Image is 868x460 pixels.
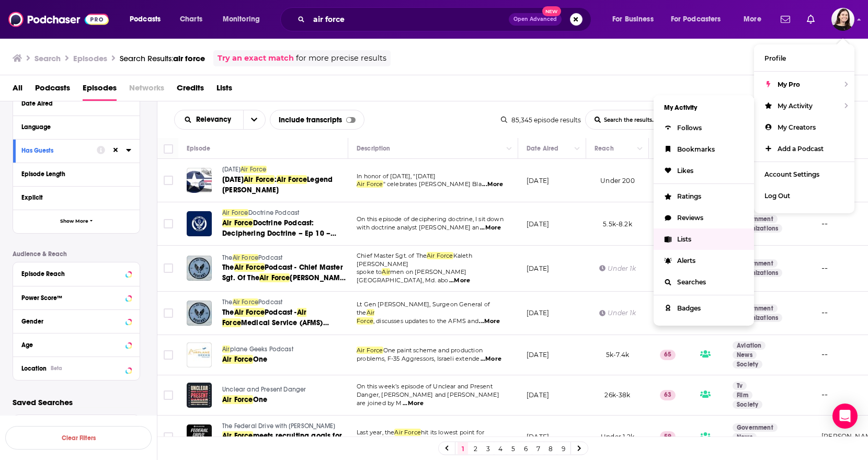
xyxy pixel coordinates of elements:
span: Air Force [233,254,259,261]
a: Account Settings [754,164,854,185]
button: Clear Filters [5,426,152,450]
span: Under 1.2k [601,433,634,441]
button: Date Aired [21,97,131,110]
a: 3 [483,442,493,455]
a: 6 [520,442,531,455]
span: : [275,175,277,184]
span: Podcast - [265,308,297,317]
span: Under 200 [600,177,635,185]
button: Explicit [21,191,131,204]
a: Air Forcemeets recruiting goals for 2024 for [222,431,347,452]
span: New [542,6,561,16]
span: Air Force [222,355,253,364]
span: Podcast [258,298,282,306]
button: Episode Reach [21,267,131,280]
span: Lt Gen [PERSON_NAME], Surgeon General of the [357,301,490,316]
a: Podcasts [35,79,70,101]
span: Air Force [244,175,275,184]
h3: Episodes [73,53,107,63]
span: Air [382,268,390,275]
span: Log Out [764,192,790,200]
a: Air ForceDoctrine Podcast: Deciphering Doctrine – Ep 10 – What is [222,218,347,239]
span: Account Settings [764,170,819,178]
span: Air Force [222,209,248,216]
div: Episode Reach [21,270,122,278]
a: Film [733,391,752,399]
span: Air Force [357,347,383,354]
a: Air ForceOne [222,395,347,405]
p: [DATE] [527,308,549,317]
p: 59 [660,431,676,442]
span: , discusses updates to the AFMS and [373,317,478,325]
a: Profile [754,48,854,69]
a: Show notifications dropdown [776,10,794,28]
span: The [222,263,234,272]
span: air force [173,53,205,63]
a: Add a Podcast [754,138,854,159]
a: My Creators [754,117,854,138]
a: Organizations [733,269,782,277]
span: For Business [612,12,654,27]
span: Podcasts [130,12,161,27]
div: Gender [21,318,122,325]
span: 5k-7.4k [606,351,629,359]
button: Has Guests [21,144,97,157]
span: meets recruiting goals for 2024 for [222,431,342,451]
img: Podchaser - Follow, Share and Rate Podcasts [8,9,109,29]
button: Column Actions [634,143,646,155]
span: Medical Service (AFMS) Update feat. Lt Gen [PERSON_NAME] [222,318,329,348]
ul: Show profile menu [754,44,854,213]
div: Open Intercom Messenger [832,404,858,429]
p: 63 [660,390,676,400]
span: Air Force [234,308,265,317]
span: Air Force [427,252,453,259]
button: Open AdvancedNew [509,13,562,26]
button: LocationBeta [21,361,131,374]
span: Toggle select row [164,176,173,185]
a: 2 [470,442,481,455]
span: Doctrine Podcast [248,209,300,216]
span: for more precise results [296,52,386,64]
h3: Search [35,53,61,63]
button: open menu [175,116,243,123]
span: Credits [177,79,204,101]
div: Date Aired [21,100,124,107]
div: Power Score™ [21,294,122,302]
p: [DATE] [527,432,549,441]
span: [DATE] [222,175,244,184]
a: TheAir ForcePodcast [222,298,347,307]
span: Last year, the [357,429,394,436]
a: Air ForceDoctrine Podcast [222,209,347,218]
span: ...More [449,277,470,285]
span: Toggle select row [164,263,173,273]
span: problems, F-35 Aggressors, Israeli extende [357,355,479,362]
a: Society [733,400,762,409]
span: ...More [481,355,501,363]
input: Search podcasts, credits, & more... [309,11,509,28]
span: Add a Podcast [778,145,824,153]
a: All [13,79,22,101]
span: Profile [764,54,786,62]
p: [DATE] [527,176,549,185]
p: Audience & Reach [13,250,140,258]
div: Has Guests [21,147,90,154]
a: 9 [558,442,568,455]
div: Explicit [21,194,124,201]
a: Search Results:air force [120,53,205,63]
button: open menu [605,11,667,28]
a: Aviation [733,341,766,350]
div: Reach [595,142,614,155]
span: Toggle select row [164,219,173,228]
button: open menu [243,110,265,129]
span: Air Force [357,180,383,188]
a: Government [733,215,778,223]
span: In honor of [DATE], "[DATE] [357,172,436,180]
span: Networks [129,79,164,101]
a: Tv [733,382,747,390]
p: Saved Searches [13,397,140,407]
a: TheAir ForcePodcast [222,254,347,263]
span: Open Advanced [513,17,557,22]
span: The [222,298,233,306]
button: open menu [215,11,273,28]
